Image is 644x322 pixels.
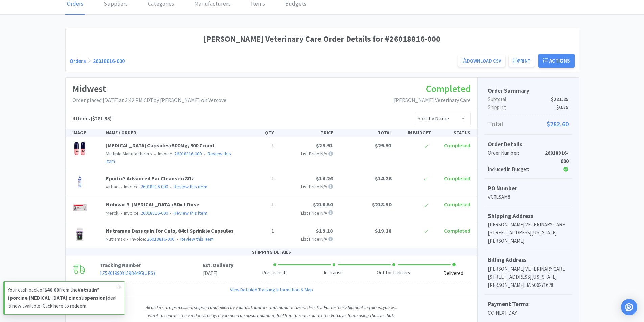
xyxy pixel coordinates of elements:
span: • [169,183,173,190]
div: SHIPPING DETAILS [66,248,477,256]
a: 26018816-000 [141,210,168,216]
span: Completed [444,201,470,208]
p: List Price: N/A [280,150,333,157]
div: Included in Budget: [488,165,542,173]
strong: 26018816-000 [545,150,569,164]
div: Order Number: [488,149,542,165]
span: Nutramax [106,236,125,242]
span: • [119,183,123,190]
p: [PERSON_NAME] Veterinary Care [394,96,471,105]
span: Invoice: [125,236,174,242]
a: 26018816-000 [141,183,168,190]
span: Multiple Manufacturers [106,151,152,157]
h5: Payment Terms [488,300,569,309]
span: $281.85 [551,95,569,103]
p: Shipping [488,103,569,112]
a: Epiotic® Advanced Ear Cleanser: 8Oz [106,175,194,182]
span: • [203,151,207,157]
div: QTY [238,129,277,137]
div: STATUS [434,129,473,137]
a: Nutramax Dasuquin for Cats, 84ct Sprinkle Capsules [106,227,234,234]
p: List Price: N/A [280,183,333,190]
p: 1 [240,227,274,236]
span: $218.50 [313,201,333,208]
span: $0.75 [556,103,569,112]
span: Completed [444,227,470,234]
div: Delivered [443,270,463,277]
span: $14.26 [316,175,333,182]
span: • [169,210,173,216]
img: 7636a2659631458d9c9baf10f380bb26_127401.jpeg [72,200,87,215]
p: 1 [240,141,274,150]
h5: Order Summary [488,86,569,95]
a: Review this item [174,210,207,216]
a: 26018816-000 [93,57,125,64]
span: • [175,236,179,242]
a: View Detailed Tracking Information & Map [230,286,313,293]
p: [PERSON_NAME], IA 506271628 [488,281,569,289]
span: Completed [444,142,470,149]
p: [STREET_ADDRESS][US_STATE] [488,273,569,281]
p: Order placed: [DATE] at 3:42 PM CDT by [PERSON_NAME] on Vetcove [72,96,226,105]
p: [PERSON_NAME] VETERINARY CARE [STREET_ADDRESS][US_STATE][PERSON_NAME] [488,221,569,245]
p: 1 [240,174,274,183]
div: PRICE [277,129,336,137]
div: IMAGE [70,129,103,137]
span: Virbac [106,183,118,190]
span: • [126,236,129,242]
button: Print [509,55,535,67]
div: Pre-Transit [262,269,286,277]
span: $14.26 [375,175,392,182]
h1: [PERSON_NAME] Veterinary Care Order Details for #26018816-000 [70,32,575,45]
strong: $40.00 [44,287,59,293]
p: [PERSON_NAME] VETERINARY CARE [488,265,569,273]
a: Download CSV [458,55,505,67]
div: NAME / ORDER [103,129,238,137]
p: VC0LSAM8 [488,193,569,201]
span: • [153,151,157,157]
img: 394d2ca904384c8fa0f55c19b82cc55a_118714.jpeg [72,227,87,242]
p: Your cash back of from the deal is now available! Click here to redeem. [8,286,118,310]
a: Orders [70,57,86,64]
span: • [119,210,123,216]
img: c6c6ea2b81184573866d525f175a1725_120054.jpeg [72,141,87,156]
a: Review this item [174,183,207,190]
img: 441aae57b0c24e9b9912d30d61f09dfb_112807.jpeg [72,174,87,189]
span: Completed [426,82,471,95]
div: TOTAL [336,129,395,137]
span: Merck [106,210,118,216]
p: List Price: N/A [280,209,333,217]
a: 26018816-000 [174,151,202,157]
span: Completed [444,175,470,182]
h1: Midwest [72,81,226,96]
p: Tracking Number [100,261,203,269]
p: [DATE] [203,269,233,277]
div: In Transit [324,269,343,277]
span: Invoice: [118,183,168,190]
p: 1 [240,200,274,209]
p: CC-NEXT DAY [488,309,569,317]
span: $218.50 [372,201,392,208]
h5: Shipping Address [488,212,569,221]
div: IN BUDGET [395,129,434,137]
span: $29.91 [375,142,392,149]
a: 1Z5401990315984495(UPS) [100,270,155,276]
a: Nobivac 3-[MEDICAL_DATA]: 50x 1 Dose [106,201,199,208]
h5: ($281.85) [72,114,112,123]
div: Out for Delivery [377,269,410,277]
p: Est. Delivery [203,261,233,269]
p: Total [488,119,569,129]
p: Subtotal [488,95,569,103]
p: List Price: N/A [280,235,333,243]
a: [MEDICAL_DATA] Capsules: 500Mg, 500 Count [106,142,215,149]
div: Open Intercom Messenger [621,299,637,315]
button: Actions [538,54,575,68]
span: Invoice: [118,210,168,216]
span: $19.18 [375,227,392,234]
h5: Billing Address [488,255,569,265]
a: 26018816-000 [147,236,174,242]
h5: PO Number [488,184,569,193]
span: $282.60 [547,119,569,129]
span: $19.18 [316,227,333,234]
i: All orders are processed, shipped and billed by your distributors and manufacturers directly. For... [146,304,397,318]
